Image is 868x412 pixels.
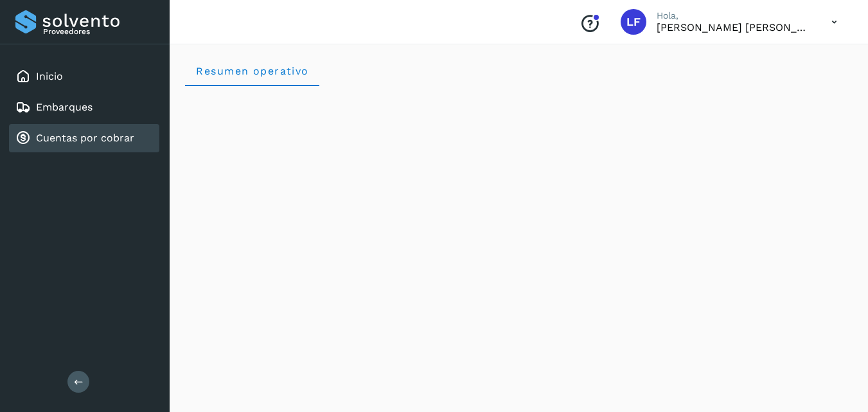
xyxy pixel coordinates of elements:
p: Luis Felipe Salamanca Lopez [657,21,811,33]
a: Cuentas por cobrar [36,132,134,144]
a: Inicio [36,70,63,82]
div: Cuentas por cobrar [9,124,159,152]
div: Inicio [9,62,159,91]
span: Resumen operativo [195,65,309,77]
a: Embarques [36,101,93,113]
p: Hola, [657,10,811,21]
div: Embarques [9,93,159,121]
p: Proveedores [43,27,154,36]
